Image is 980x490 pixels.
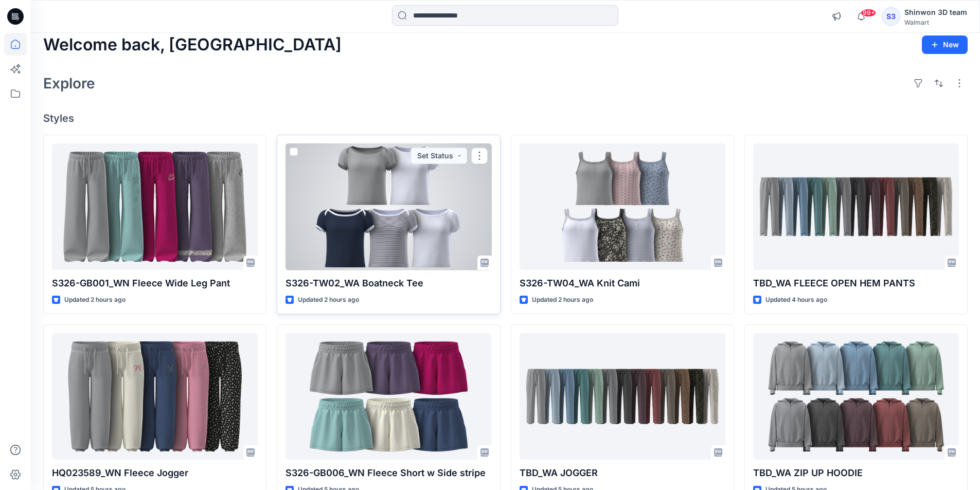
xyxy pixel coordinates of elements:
[52,333,258,460] a: HQ023589_WN Fleece Jogger
[52,466,258,480] p: HQ023589_WN Fleece Jogger
[298,295,359,305] p: Updated 2 hours ago
[904,6,967,19] div: Shinwon 3D team
[520,333,725,460] a: TBD_WA JOGGER
[52,276,258,291] p: S326-GB001_WN Fleece Wide Leg Pant
[861,9,876,17] span: 99+
[52,143,258,270] a: S326-GB001_WN Fleece Wide Leg Pant
[520,276,725,291] p: S326-TW04_WA Knit Cami
[753,466,959,480] p: TBD_WA ZIP UP HOODIE
[43,35,342,55] h2: Welcome back, [GEOGRAPHIC_DATA]
[520,143,725,270] a: S326-TW04_WA Knit Cami
[43,75,95,92] h2: Explore
[922,35,968,54] button: New
[753,333,959,460] a: TBD_WA ZIP UP HOODIE
[882,7,900,26] div: S3
[904,19,967,26] div: Walmart
[765,295,827,305] p: Updated 4 hours ago
[286,143,491,270] a: S326-TW02_WA Boatneck Tee
[286,276,491,291] p: S326-TW02_WA Boatneck Tee
[286,333,491,460] a: S326-GB006_WN Fleece Short w Side stripe
[753,143,959,270] a: TBD_WA FLEECE OPEN HEM PANTS
[286,466,491,480] p: S326-GB006_WN Fleece Short w Side stripe
[43,112,968,124] h4: Styles
[520,466,725,480] p: TBD_WA JOGGER
[753,276,959,291] p: TBD_WA FLEECE OPEN HEM PANTS
[532,295,593,305] p: Updated 2 hours ago
[64,295,126,305] p: Updated 2 hours ago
